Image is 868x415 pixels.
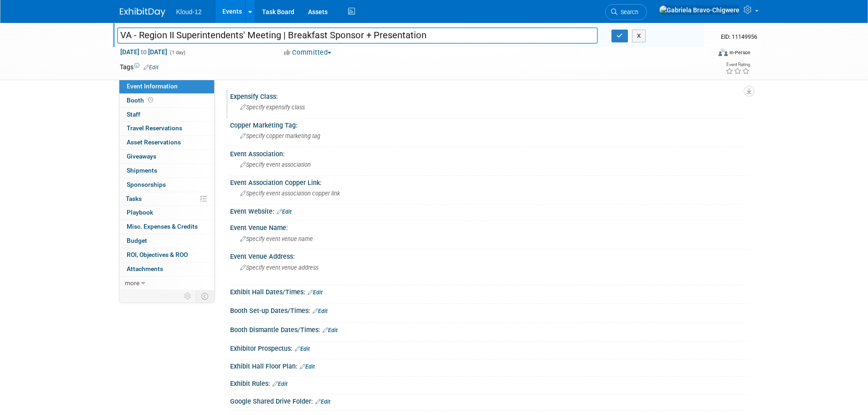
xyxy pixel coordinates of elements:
[230,285,749,297] div: Exhibit Hall Dates/Times:
[119,136,214,149] a: Asset Reservations
[315,399,330,405] a: Edit
[180,290,196,302] td: Personalize Event Tab Strip
[119,234,214,248] a: Budget
[126,195,142,202] span: Tasks
[127,181,166,188] span: Sponsorships
[240,264,318,271] span: Specify event venue address
[240,161,311,168] span: Specify event association
[127,153,156,160] span: Giveaways
[127,237,147,244] span: Budget
[632,30,646,42] button: X
[230,323,749,335] div: Booth Dismantle Dates/Times:
[119,206,214,220] a: Playbook
[127,124,182,132] span: Travel Reservations
[119,277,214,290] a: more
[119,122,214,135] a: Travel Reservations
[119,248,214,262] a: ROI, Objectives & ROO
[230,176,749,187] div: Event Association Copper Link:
[127,251,188,258] span: ROI, Objectives & ROO
[659,5,740,15] img: Gabriela Bravo-Chigwere
[120,48,168,56] span: [DATE] [DATE]
[119,94,214,108] a: Booth
[230,205,749,216] div: Event Website:
[721,33,757,40] span: Event ID: 11149956
[127,82,178,90] span: Event Information
[230,147,749,159] div: Event Association:
[146,97,155,103] span: Booth not reserved yet
[119,80,214,93] a: Event Information
[120,8,165,17] img: ExhibitDay
[230,90,749,101] div: Expensify Class:
[119,178,214,192] a: Sponsorships
[308,289,323,296] a: Edit
[230,342,749,354] div: Exhibitor Prospectus:
[119,164,214,178] a: Shipments
[139,48,148,56] span: to
[120,62,159,72] td: Tags
[127,167,157,174] span: Shipments
[230,118,749,130] div: Copper Marketing Tag:
[240,104,305,111] span: Specify expensify class
[313,308,328,314] a: Edit
[176,8,202,15] span: Kloud-12
[281,48,335,57] button: Committed
[127,209,153,216] span: Playbook
[127,223,198,230] span: Misc. Expenses & Credits
[230,304,749,316] div: Booth Set-up Dates/Times:
[657,47,751,61] div: Event Format
[295,346,310,352] a: Edit
[617,9,638,15] span: Search
[240,190,340,197] span: Specify event association copper link
[230,377,749,389] div: Exhibit Rules:
[127,97,155,104] span: Booth
[195,290,214,302] td: Toggle Event Tabs
[230,395,749,406] div: Google Shared Drive Folder:
[230,250,749,261] div: Event Venue Address:
[119,150,214,164] a: Giveaways
[127,265,163,272] span: Attachments
[725,62,750,67] div: Event Rating
[169,50,185,56] span: (1 day)
[240,133,320,139] span: Specify copper marketing tag
[127,111,140,118] span: Staff
[125,279,139,287] span: more
[119,220,214,234] a: Misc. Expenses & Credits
[272,381,288,387] a: Edit
[127,138,181,146] span: Asset Reservations
[300,364,315,370] a: Edit
[729,49,750,56] div: In-Person
[277,209,292,215] a: Edit
[230,221,749,232] div: Event Venue Name:
[605,4,647,20] a: Search
[230,359,749,371] div: Exhibit Hall Floor Plan:
[119,108,214,122] a: Staff
[119,262,214,276] a: Attachments
[323,327,338,333] a: Edit
[719,49,728,56] img: Format-Inperson.png
[144,64,159,71] a: Edit
[119,192,214,206] a: Tasks
[240,236,313,242] span: Specify event venue name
